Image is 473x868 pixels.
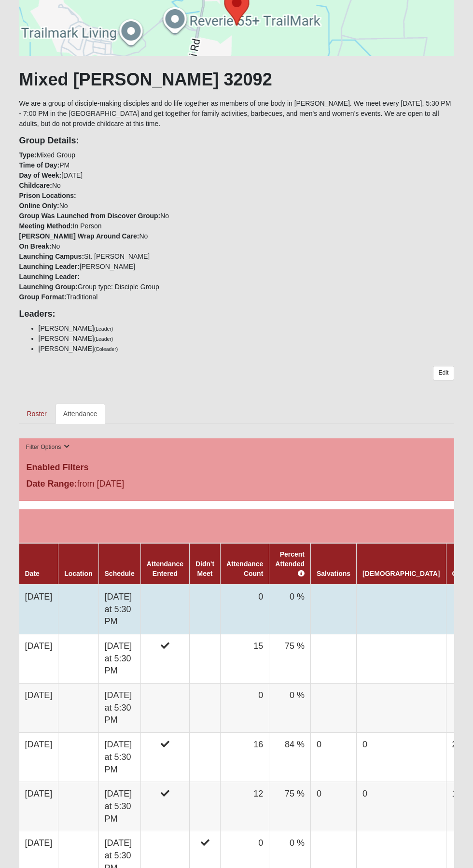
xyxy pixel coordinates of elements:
[19,212,161,220] strong: Group Was Launched from Discover Group:
[12,136,461,303] div: Mixed Group PM [DATE] No No No In Person No No St. [PERSON_NAME] [PERSON_NAME] Group type: Discip...
[150,856,206,865] span: HTML Size: 299 KB
[19,263,80,270] strong: Launching Leader:
[357,733,446,782] td: 0
[19,309,454,320] h4: Leaders:
[269,634,311,683] td: 75 %
[221,782,269,831] td: 12
[98,634,140,683] td: [DATE] at 5:30 PM
[25,570,40,577] a: Date
[19,273,80,280] strong: Launching Leader:
[311,733,357,782] td: 0
[19,136,454,146] h4: Group Details:
[19,684,58,733] td: [DATE]
[19,232,139,240] strong: [PERSON_NAME] Wrap Around Care:
[221,684,269,733] td: 0
[19,634,58,683] td: [DATE]
[213,855,219,865] a: Web cache enabled
[269,684,311,733] td: 0 %
[19,151,37,159] strong: Type:
[19,222,73,230] strong: Meeting Method:
[19,733,58,782] td: [DATE]
[23,442,73,452] button: Filter Options
[19,192,76,199] strong: Prison Locations:
[226,560,263,577] a: Attendance Count
[311,543,357,585] th: Salvations
[19,404,55,424] a: Roster
[9,857,69,864] a: Page Load Time: 4.26s
[221,585,269,634] td: 0
[39,323,454,334] li: [PERSON_NAME]
[269,585,311,634] td: 0 %
[19,202,59,210] strong: Online Only:
[98,782,140,831] td: [DATE] at 5:30 PM
[19,69,454,90] h1: Mixed [PERSON_NAME] 32092
[19,477,454,493] div: from [DATE]
[221,634,269,683] td: 15
[94,336,113,342] small: (Leader)
[98,585,140,634] td: [DATE] at 5:30 PM
[56,404,105,424] a: Attendance
[79,856,142,865] span: ViewState Size: 87 KB
[19,293,67,301] strong: Group Format:
[39,334,454,344] li: [PERSON_NAME]
[311,782,357,831] td: 0
[275,550,305,577] a: Percent Attended
[98,684,140,733] td: [DATE] at 5:30 PM
[98,733,140,782] td: [DATE] at 5:30 PM
[27,477,77,490] label: Date Range:
[195,560,214,577] a: Didn't Meet
[19,283,78,291] strong: Launching Group:
[94,326,113,332] small: (Leader)
[19,161,60,169] strong: Time of Day:
[19,242,52,250] strong: On Break:
[449,851,467,865] a: Page Properties (Alt+P)
[433,366,454,380] a: Edit
[357,543,446,585] th: [DEMOGRAPHIC_DATA]
[27,462,447,473] h4: Enabled Filters
[221,733,269,782] td: 16
[269,733,311,782] td: 84 %
[19,182,52,189] strong: Childcare:
[269,782,311,831] td: 75 %
[94,346,118,352] small: (Coleader)
[19,171,62,179] strong: Day of Week:
[19,252,84,260] strong: Launching Campus:
[64,570,92,577] a: Location
[39,344,454,354] li: [PERSON_NAME]
[19,782,58,831] td: [DATE]
[357,782,446,831] td: 0
[147,560,183,577] a: Attendance Entered
[19,585,58,634] td: [DATE]
[105,570,135,577] a: Schedule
